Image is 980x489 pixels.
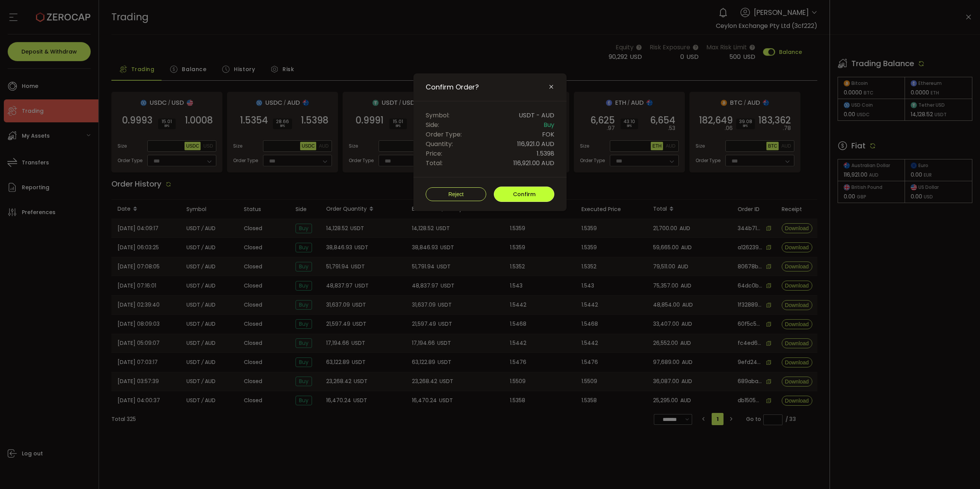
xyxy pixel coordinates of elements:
[426,187,486,201] button: Reject
[519,110,554,120] span: USDT - AUD
[426,120,439,130] span: Side:
[537,149,554,158] span: 1.5398
[426,139,453,149] span: Quantity:
[426,149,442,158] span: Price:
[513,158,554,168] span: 116,921.00 AUD
[548,84,554,91] button: Close
[426,110,449,120] span: Symbol:
[426,83,479,92] span: Confirm Order?
[513,190,536,198] span: Confirm
[494,187,554,202] button: Confirm
[544,120,554,130] span: Buy
[517,139,554,149] span: 116,921.0 AUD
[942,452,980,489] iframe: Chat Widget
[448,191,464,197] span: Reject
[413,73,567,211] div: Confirm Order?
[542,130,554,139] span: FOK
[426,158,443,168] span: Total:
[426,130,462,139] span: Order Type:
